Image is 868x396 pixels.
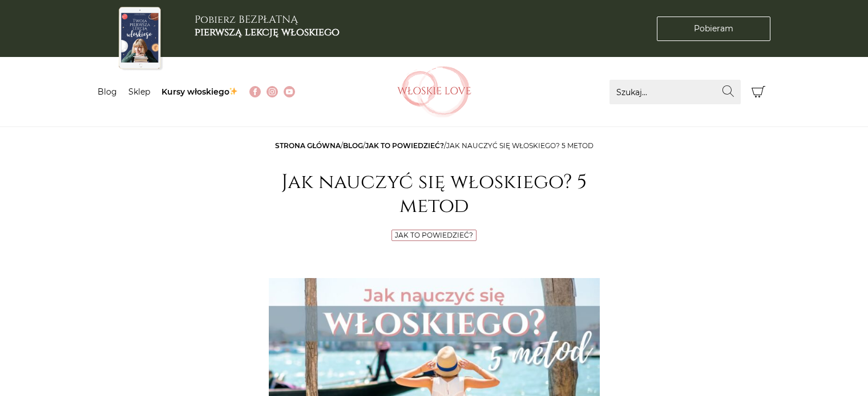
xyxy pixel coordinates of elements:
[746,80,771,104] button: Koszyk
[98,87,117,97] a: Blog
[395,231,473,239] a: Jak to powiedzieć?
[657,17,770,41] a: Pobieram
[128,87,150,97] a: Sklep
[446,141,594,150] span: Jak nauczyć się włoskiego? 5 metod
[275,141,594,150] span: / / /
[397,66,471,117] img: Włoskielove
[269,170,600,218] h1: Jak nauczyć się włoskiego? 5 metod
[229,87,237,95] img: ✨
[343,141,363,150] a: Blog
[195,25,340,39] b: pierwszą lekcję włoskiego
[162,87,239,97] a: Kursy włoskiego
[694,23,733,35] span: Pobieram
[195,14,340,38] h3: Pobierz BEZPŁATNĄ
[365,141,444,150] a: Jak to powiedzieć?
[275,141,341,150] a: Strona główna
[609,80,741,104] input: Szukaj...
